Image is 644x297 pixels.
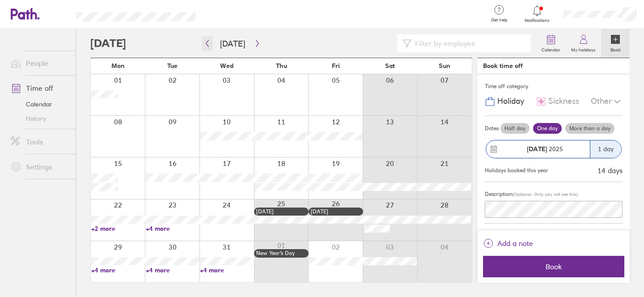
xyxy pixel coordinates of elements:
a: Calendar [4,97,76,111]
span: Add a note [497,236,533,250]
div: Other [591,93,623,110]
a: +4 more [146,266,199,274]
label: Half day [500,123,530,134]
a: Settings [4,158,76,176]
span: Sickness [548,97,579,106]
a: Notifications [523,4,552,23]
div: 14 days [597,166,623,174]
button: [DATE] 20251 day [485,136,623,163]
span: 2025 [527,145,563,153]
span: Tue [167,62,178,69]
a: History [4,111,76,126]
a: Book [601,29,630,58]
label: My holidays [566,45,601,53]
a: My holidays [566,29,601,58]
span: Sun [439,62,450,69]
span: Wed [220,62,233,69]
a: Tools [4,133,76,151]
span: Get help [485,17,514,23]
a: +2 more [91,225,145,233]
span: Description [485,191,513,197]
button: Add a note [483,236,533,250]
div: [DATE] [311,208,361,215]
a: People [4,54,76,72]
strong: [DATE] [527,145,547,153]
a: +4 more [200,266,254,274]
div: Holidays booked this year [485,167,548,174]
a: Time off [4,79,76,97]
a: +4 more [146,225,199,233]
div: Time off category [485,80,623,93]
span: Thu [276,62,287,69]
span: Fri [332,62,340,69]
div: 1 day [590,140,621,158]
div: New Year’s Day [256,250,306,256]
span: Mon [111,62,125,69]
label: Calendar [536,45,566,53]
label: One day [533,123,562,134]
span: Holiday [497,97,524,106]
button: Book [483,256,624,277]
div: Book time off [483,62,523,69]
label: Book [605,45,626,53]
button: [DATE] [213,36,252,51]
div: [DATE] [256,208,306,215]
a: +4 more [91,266,145,274]
a: Calendar [536,29,566,58]
span: Notifications [523,18,552,23]
span: Sat [385,62,395,69]
span: Dates [485,125,499,132]
input: Filter by employee [411,35,525,52]
span: Book [489,263,618,271]
span: (Optional. Only you will see this) [513,191,578,197]
label: More than a day [565,123,614,134]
